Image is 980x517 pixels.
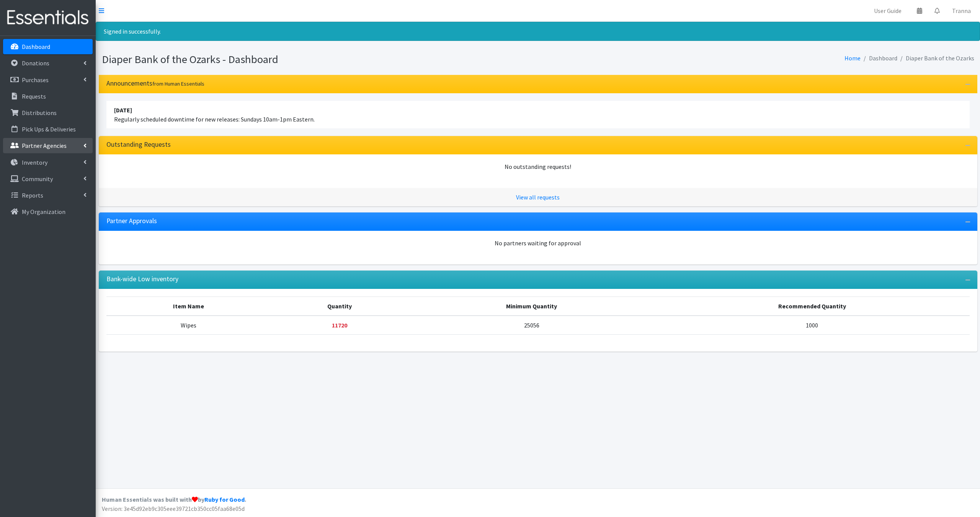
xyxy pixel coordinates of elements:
th: Recommended Quantity [655,297,970,316]
h3: Bank-wide Low inventory [106,275,178,283]
a: Pick Ups & Deliveries [3,122,93,137]
td: Wipes [106,316,271,335]
strong: Below minimum quantity [332,321,347,329]
h3: Announcements [106,79,204,88]
strong: [DATE] [114,106,132,114]
a: Inventory [3,155,93,170]
a: Community [3,171,93,186]
p: Dashboard [22,43,50,50]
td: 1000 [655,316,970,335]
a: Partner Agencies [3,138,93,153]
a: View all requests [516,193,560,201]
li: Dashboard [861,53,897,64]
p: My Organization [22,208,65,216]
h3: Partner Approvals [106,217,157,225]
a: Home [844,54,861,62]
a: Reports [3,188,93,203]
a: My Organization [3,204,93,219]
h3: Outstanding Requests [106,141,171,149]
strong: Human Essentials was built with by . [102,496,246,503]
th: Item Name [106,297,271,316]
li: Diaper Bank of the Ozarks [897,53,974,64]
th: Minimum Quantity [408,297,655,316]
p: Donations [22,59,49,67]
a: User Guide [868,3,908,18]
a: Distributions [3,105,93,120]
p: Pick Ups & Deliveries [22,125,76,133]
p: Inventory [22,159,47,166]
a: Ruby for Good [204,496,245,503]
li: Regularly scheduled downtime for new releases: Sundays 10am-1pm Eastern. [106,101,970,128]
a: Requests [3,89,93,104]
p: Partner Agencies [22,142,67,149]
p: Distributions [22,109,57,117]
div: Signed in successfully. [96,22,980,41]
a: Purchases [3,72,93,88]
p: Community [22,175,53,183]
div: No partners waiting for approval [106,238,970,248]
td: 25056 [408,316,655,335]
a: Donations [3,55,93,71]
img: HumanEssentials [3,5,93,31]
small: from Human Essentials [152,80,204,87]
p: Requests [22,92,46,100]
h1: Diaper Bank of the Ozarks - Dashboard [102,53,535,66]
span: Version: 3e45d92eb9c305eee39721cb350cc05faa68e05d [102,505,245,512]
div: No outstanding requests! [106,162,970,171]
a: Tranna [946,3,977,18]
p: Purchases [22,76,49,84]
th: Quantity [271,297,408,316]
a: Dashboard [3,39,93,54]
p: Reports [22,191,43,199]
